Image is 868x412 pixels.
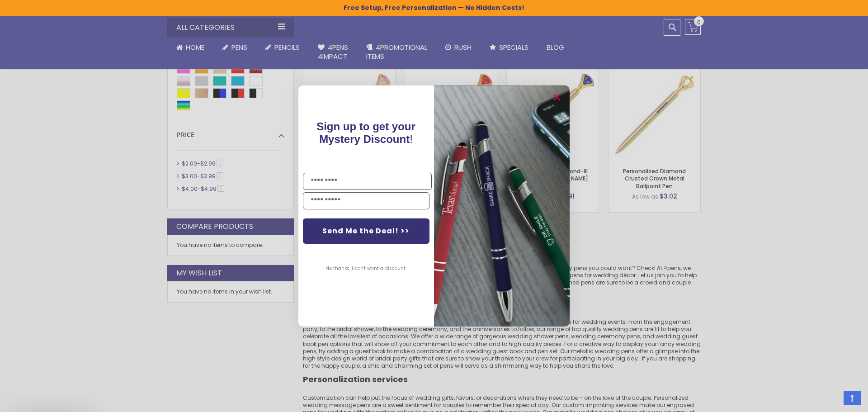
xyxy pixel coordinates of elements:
img: pop-up-image [434,85,570,327]
button: Close dialog [550,90,564,104]
span: Sign up to get your Mystery Discount [317,120,416,145]
button: No thanks, I don't want a discount. [321,257,411,280]
iframe: Google Customer Reviews [793,388,868,412]
button: Send Me the Deal! >> [303,218,429,244]
span: ! [317,120,416,145]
